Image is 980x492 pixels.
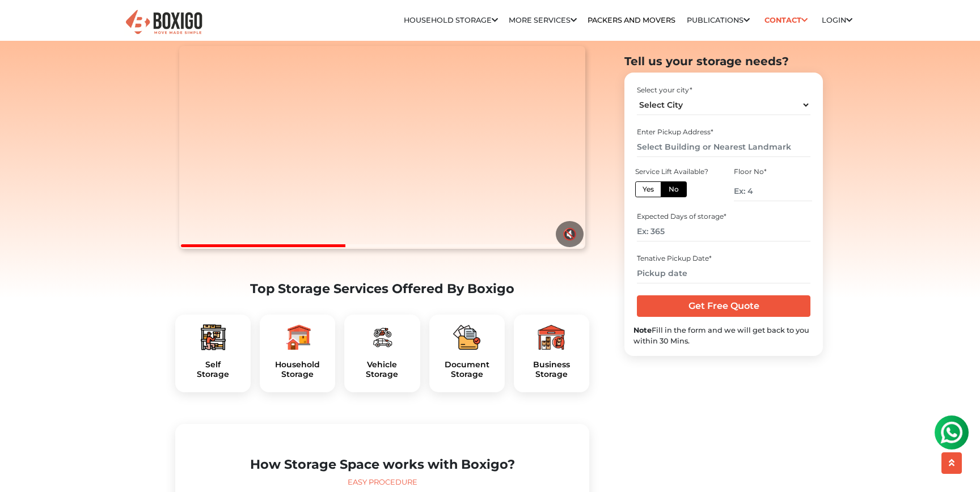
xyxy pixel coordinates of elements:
[175,281,589,296] h2: Top Storage Services Offered By Boxigo
[687,16,750,24] a: Publications
[523,360,580,379] a: BusinessStorage
[637,222,810,242] input: Ex: 365
[509,16,577,24] a: More services
[635,181,661,197] label: Yes
[179,46,585,249] video: Your browser does not support the video tag.
[633,325,814,346] div: Fill in the form and we will get back to you within 30 Mins.
[523,360,580,379] h5: Business Storage
[438,360,496,379] a: DocumentStorage
[637,212,810,222] div: Expected Days of storage
[822,16,852,24] a: Login
[624,54,823,68] h2: Tell us your storage needs?
[941,452,962,474] button: scroll up
[269,360,326,379] a: HouseholdStorage
[734,167,812,177] div: Floor No
[438,360,496,379] h5: Document Storage
[588,16,675,24] a: Packers and Movers
[635,167,713,177] div: Service Lift Available?
[637,264,810,283] input: Pickup date
[556,221,584,247] button: 🔇
[637,295,810,317] input: Get Free Quote
[637,253,810,264] div: Tenative Pickup Date
[184,360,242,379] a: SelfStorage
[184,360,242,379] h5: Self Storage
[200,324,227,351] img: boxigo_packers_and_movers_plan
[11,11,34,34] img: whatsapp-icon.svg
[661,181,687,197] label: No
[369,324,396,351] img: boxigo_packers_and_movers_plan
[734,181,812,201] input: Ex: 4
[538,324,565,351] img: boxigo_packers_and_movers_plan
[637,85,810,95] div: Select your city
[404,16,498,24] a: Household Storage
[637,137,810,157] input: Select Building or Nearest Landmark
[761,11,811,29] a: Contact
[269,360,326,379] h5: Household Storage
[453,324,480,351] img: boxigo_packers_and_movers_plan
[184,457,580,472] h2: How Storage Space works with Boxigo?
[184,477,580,488] div: Easy Procedure
[637,127,810,137] div: Enter Pickup Address
[124,9,204,36] img: Boxigo
[353,360,411,379] a: VehicleStorage
[353,360,411,379] h5: Vehicle Storage
[284,324,311,351] img: boxigo_packers_and_movers_plan
[633,326,652,334] b: Note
